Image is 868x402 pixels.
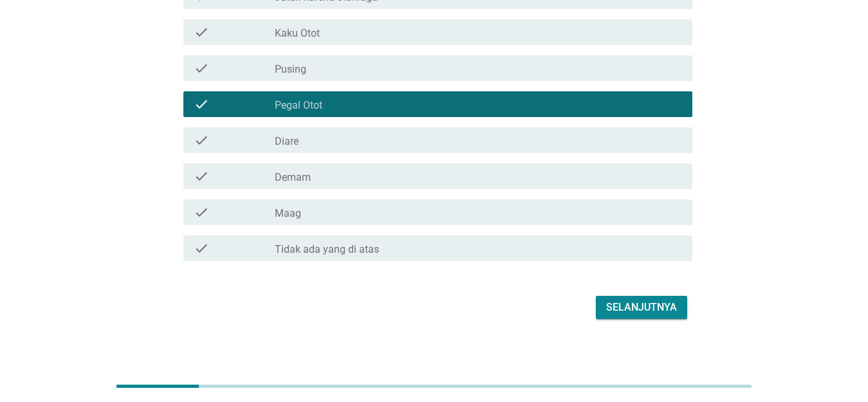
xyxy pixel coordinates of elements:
[194,24,209,40] i: check
[275,27,320,40] label: Kaku Otot
[275,171,311,184] label: Demam
[275,207,301,220] label: Maag
[194,205,209,220] i: check
[194,241,209,256] i: check
[194,132,209,148] i: check
[606,300,677,315] div: Selanjutnya
[194,169,209,184] i: check
[194,96,209,112] i: check
[275,135,299,148] label: Diare
[275,63,306,76] label: Pusing
[275,243,379,256] label: Tidak ada yang di atas
[596,296,687,319] button: Selanjutnya
[275,99,322,112] label: Pegal Otot
[194,60,209,76] i: check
